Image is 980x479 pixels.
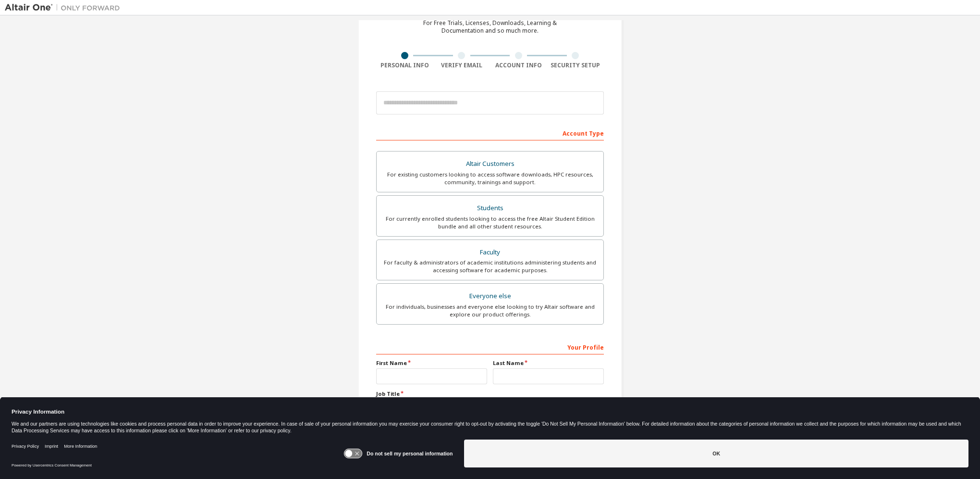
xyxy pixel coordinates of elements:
[382,290,598,303] div: Everyone else
[382,215,598,230] div: For currently enrolled students looking to access the free Altair Student Edition bundle and all ...
[382,202,598,215] div: Students
[547,62,604,69] div: Security Setup
[382,259,598,274] div: For faculty & administrators of academic institutions administering students and accessing softwa...
[433,62,490,69] div: Verify Email
[376,62,433,69] div: Personal Info
[382,171,598,186] div: For existing customers looking to access software downloads, HPC resources, community, trainings ...
[376,339,604,354] div: Your Profile
[376,125,604,140] div: Account Type
[382,303,598,318] div: For individuals, businesses and everyone else looking to try Altair software and explore our prod...
[493,359,604,367] label: Last Name
[423,19,557,35] div: For Free Trials, Licenses, Downloads, Learning & Documentation and so much more.
[490,62,547,69] div: Account Info
[382,246,598,259] div: Faculty
[376,359,487,367] label: First Name
[376,390,604,398] label: Job Title
[382,157,598,171] div: Altair Customers
[5,3,125,13] img: Altair One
